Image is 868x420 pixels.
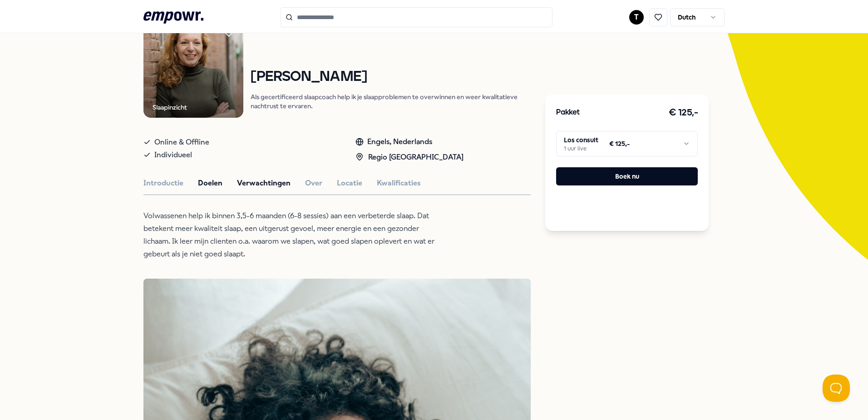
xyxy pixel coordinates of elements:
h1: [PERSON_NAME] [251,69,531,85]
span: Individueel [154,149,192,161]
button: Kwalificaties [377,177,421,189]
div: Regio [GEOGRAPHIC_DATA] [355,151,464,163]
img: Product Image [143,18,243,118]
h3: Pakket [556,107,580,119]
button: Introductie [143,177,183,189]
button: Over [305,177,322,189]
iframe: Help Scout Beacon - Open [823,375,850,402]
span: Online & Offline [154,136,209,149]
div: Slaapinzicht [153,102,187,112]
button: Boek nu [556,167,698,185]
button: Locatie [337,177,362,189]
input: Search for products, categories or subcategories [280,7,552,27]
p: Volwassenen help ik binnen 3,5-6 maanden (6-8 sessies) aan een verbeterde slaap. Dat betekent mee... [143,210,439,260]
div: Engels, Nederlands [355,136,464,148]
h3: € 125,- [669,105,698,120]
button: Verwachtingen [237,177,291,189]
button: T [629,10,644,25]
button: Doelen [198,177,222,189]
p: Als gecertificeerd slaapcoach help ik je slaapproblemen te overwinnen en weer kwalitatieve nachtr... [251,92,531,110]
